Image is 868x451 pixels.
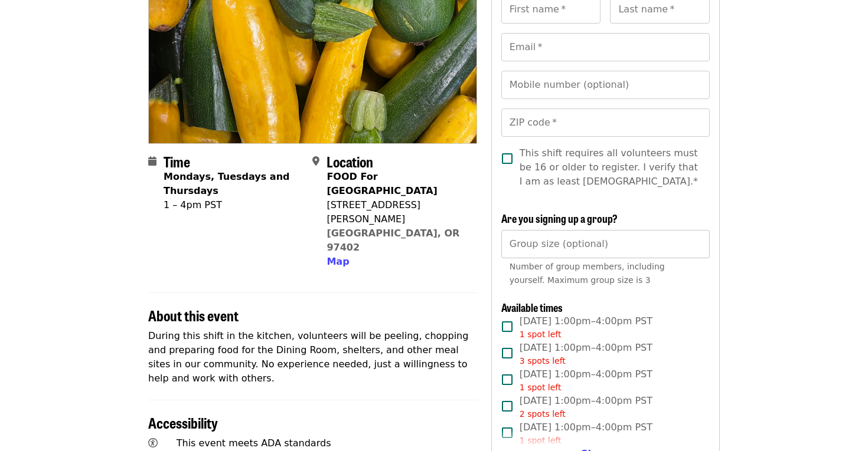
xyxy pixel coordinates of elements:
input: Mobile number (optional) [501,71,710,99]
div: [STREET_ADDRESS][PERSON_NAME] [327,198,467,226]
input: [object Object] [501,230,710,258]
span: Available times [501,299,563,315]
span: [DATE] 1:00pm–4:00pm PST [520,394,652,420]
span: Number of group members, including yourself. Maximum group size is 3 [510,262,665,285]
span: Accessibility [148,412,218,433]
input: ZIP code [501,108,710,137]
i: calendar icon [148,156,156,167]
strong: FOOD For [GEOGRAPHIC_DATA] [327,171,437,196]
span: This event meets ADA standards [177,437,331,449]
div: 1 – 4pm PST [164,198,303,212]
span: [DATE] 1:00pm–4:00pm PST [520,367,652,394]
span: Are you signing up a group? [501,210,618,226]
span: 3 spots left [520,356,566,366]
button: Map [327,255,349,269]
span: [DATE] 1:00pm–4:00pm PST [520,341,652,367]
span: [DATE] 1:00pm–4:00pm PST [520,314,652,341]
i: universal-access icon [148,437,158,449]
i: map-marker-alt icon [312,156,319,167]
span: Map [327,256,349,267]
span: 1 spot left [520,383,562,392]
a: [GEOGRAPHIC_DATA], OR 97402 [327,228,459,253]
span: This shift requires all volunteers must be 16 or older to register. I verify that I am as least [... [520,146,700,189]
span: [DATE] 1:00pm–4:00pm PST [520,420,652,447]
input: Email [501,33,710,61]
strong: Mondays, Tuesdays and Thursdays [164,171,290,196]
p: During this shift in the kitchen, volunteers will be peeling, chopping and preparing food for the... [148,329,477,386]
span: 1 spot left [520,436,562,445]
span: 1 spot left [520,330,562,339]
span: Location [327,151,373,172]
span: 2 spots left [520,409,566,419]
span: Time [164,151,190,172]
span: About this event [148,305,239,325]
